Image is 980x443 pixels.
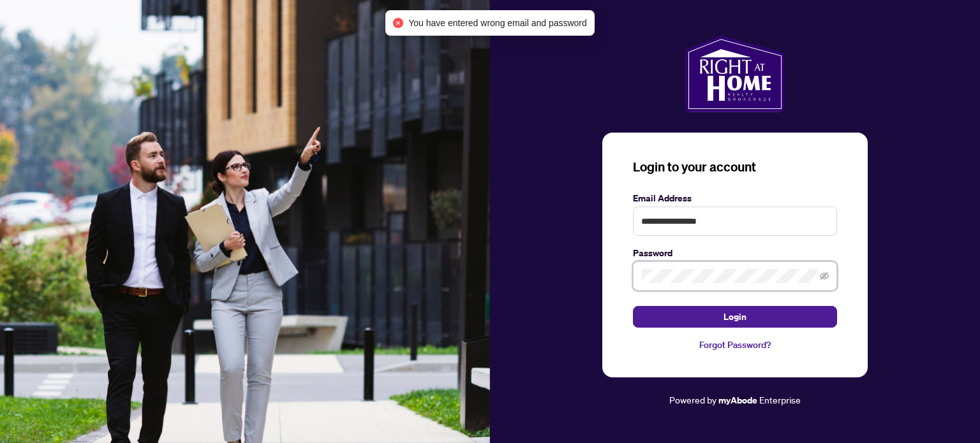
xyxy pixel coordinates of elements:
label: Password [633,246,837,260]
a: myAbode [718,393,757,407]
span: Powered by [669,394,716,405]
h3: Login to your account [633,158,837,176]
span: eye-invisible [820,272,829,280]
img: ma-logo [685,36,784,112]
label: Email Address [633,191,837,205]
span: You have entered wrong email and password [408,16,587,30]
button: Login [633,306,837,328]
span: Enterprise [759,394,801,405]
a: Forgot Password? [633,338,837,352]
span: close-circle [393,18,403,28]
span: Login [724,307,746,327]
